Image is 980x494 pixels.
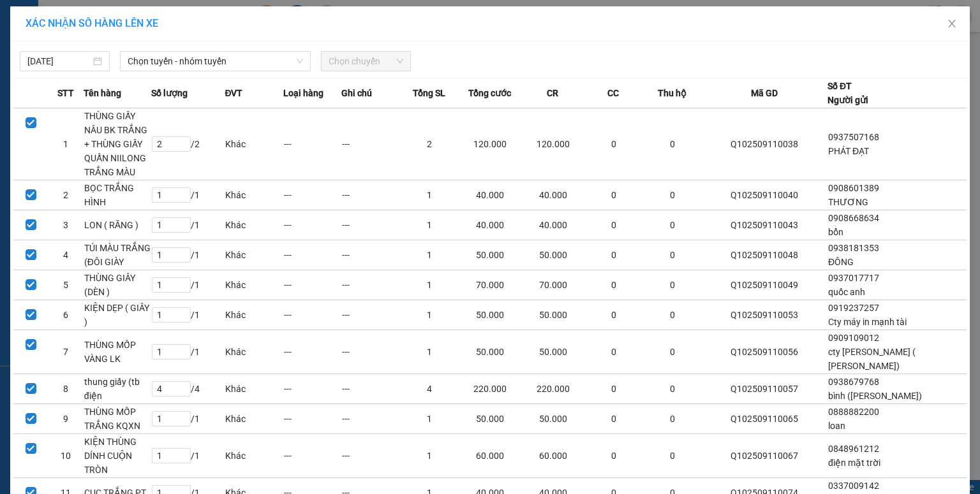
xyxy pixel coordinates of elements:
[828,444,879,454] span: 0848961212
[701,404,828,434] td: Q102509110065
[701,180,828,210] td: Q102509110040
[701,270,828,300] td: Q102509110049
[283,300,342,330] td: ---
[521,300,584,330] td: 50.000
[84,434,151,478] td: KIỆN THÙNG DÍNH CUỘN TRÒN
[151,434,225,478] td: / 1
[283,108,342,180] td: ---
[459,300,522,330] td: 50.000
[283,330,342,374] td: ---
[341,404,400,434] td: ---
[701,210,828,240] td: Q102509110043
[329,52,403,71] span: Chọn chuyến
[701,240,828,270] td: Q102509110048
[225,180,283,210] td: Khác
[828,183,879,193] span: 0908601389
[84,180,151,210] td: BỌC TRẮNG HÌNH
[283,374,342,404] td: ---
[84,240,151,270] td: TÚI MÀU TRẮNG (ĐÔI GIÀY
[341,270,400,300] td: ---
[459,374,522,404] td: 220.000
[48,270,84,300] td: 5
[283,434,342,478] td: ---
[128,52,303,71] span: Chọn tuyến - nhóm tuyến
[400,108,459,180] td: 2
[828,146,869,156] span: PHÁT ĐẠT
[151,270,225,300] td: / 1
[400,240,459,270] td: 1
[48,108,84,180] td: 1
[584,374,643,404] td: 0
[48,434,84,478] td: 10
[643,240,702,270] td: 0
[643,434,702,478] td: 0
[27,54,91,68] input: 11/09/2025
[283,180,342,210] td: ---
[225,300,283,330] td: Khác
[828,391,922,401] span: bình ([PERSON_NAME])
[828,481,879,491] span: 0337009142
[225,434,283,478] td: Khác
[48,180,84,210] td: 2
[643,108,702,180] td: 0
[828,377,879,387] span: 0938679768
[828,132,879,142] span: 0937507168
[400,404,459,434] td: 1
[584,210,643,240] td: 0
[459,180,522,210] td: 40.000
[701,434,828,478] td: Q102509110067
[584,108,643,180] td: 0
[48,300,84,330] td: 6
[468,86,511,100] span: Tổng cước
[828,333,879,343] span: 0909109012
[584,404,643,434] td: 0
[283,210,342,240] td: ---
[459,270,522,300] td: 70.000
[828,407,879,417] span: 0888882200
[701,108,828,180] td: Q102509110038
[934,6,970,42] button: Close
[151,210,225,240] td: / 1
[701,300,828,330] td: Q102509110053
[84,270,151,300] td: THÙNG GIÂY (DÈN )
[225,374,283,404] td: Khác
[521,270,584,300] td: 70.000
[643,270,702,300] td: 0
[48,374,84,404] td: 8
[341,374,400,404] td: ---
[283,270,342,300] td: ---
[26,17,158,29] span: XÁC NHẬN SỐ HÀNG LÊN XE
[341,108,400,180] td: ---
[400,210,459,240] td: 1
[400,300,459,330] td: 1
[84,330,151,374] td: THÙNG MỐP VÀNG LK
[341,434,400,478] td: ---
[151,240,225,270] td: / 1
[459,330,522,374] td: 50.000
[84,86,121,100] span: Tên hàng
[151,300,225,330] td: / 1
[828,257,854,267] span: ĐÔNG
[225,330,283,374] td: Khác
[84,108,151,180] td: THÙNG GIẤY NÂU BK TRẮNG + THÙNG GIẤY QUẤN NIILONG TRẮNG MÀU
[341,86,372,100] span: Ghi chú
[283,240,342,270] td: ---
[341,240,400,270] td: ---
[828,197,868,207] span: THƯƠNG
[751,86,778,100] span: Mã GD
[643,404,702,434] td: 0
[521,210,584,240] td: 40.000
[400,180,459,210] td: 1
[225,270,283,300] td: Khác
[584,330,643,374] td: 0
[225,108,283,180] td: Khác
[584,300,643,330] td: 0
[48,330,84,374] td: 7
[607,86,619,100] span: CC
[701,330,828,374] td: Q102509110056
[828,79,868,107] div: Số ĐT Người gửi
[48,404,84,434] td: 9
[225,210,283,240] td: Khác
[151,374,225,404] td: / 4
[521,180,584,210] td: 40.000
